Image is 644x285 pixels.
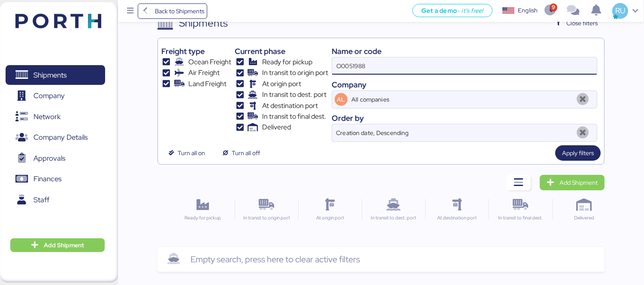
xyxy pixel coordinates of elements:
button: Apply filters [555,145,601,161]
a: Staff [6,190,105,210]
span: Shipments [33,69,67,81]
div: In transit to dest. port [366,214,421,222]
span: Back to Shipments [155,6,204,16]
div: Freight type [161,45,231,57]
div: English [518,6,538,15]
span: In transit to origin port [262,68,328,78]
button: Turn all off [215,145,267,161]
span: RU [615,5,625,16]
a: Network [6,107,105,126]
div: At destination port [429,214,485,222]
span: Delivered [262,122,291,132]
a: Back to Shipments [138,3,208,19]
div: Shipments [179,15,228,31]
a: Company [6,86,105,106]
span: Finances [33,173,61,185]
span: At origin port [262,79,301,89]
span: Empty search, press here to clear active filters [190,255,360,264]
span: Add Shipment [559,177,598,188]
button: Menu [123,4,138,18]
a: Approvals [6,148,105,168]
span: Ocean Freight [188,57,231,67]
span: Network [33,111,60,123]
span: Company [33,90,65,102]
div: Current phase [235,45,328,57]
span: Approvals [33,152,65,165]
a: Company Details [6,128,105,147]
span: Land Freight [188,79,227,89]
span: Apply filters [562,148,594,158]
span: Ready for pickup [262,57,312,67]
span: Air Freight [188,68,220,78]
span: Staff [33,194,49,206]
span: Company Details [33,131,88,144]
button: Add Shipment [10,238,105,252]
div: Delivered [556,214,612,222]
a: Add Shipment [540,175,605,190]
a: Finances [6,169,105,189]
div: In transit to final dest. [493,214,548,222]
span: Turn all off [232,148,260,158]
div: At origin port [302,214,358,222]
div: In transit to origin port [239,214,294,222]
input: AL [350,91,573,108]
span: Add Shipment [44,240,84,250]
span: Turn all on [178,148,205,158]
button: Close filters [549,15,605,31]
div: Company [332,79,597,90]
div: Name or code [332,45,597,57]
div: Ready for pickup [175,214,231,222]
a: Shipments [6,65,105,85]
span: Close filters [566,18,598,28]
span: In transit to final dest. [262,111,326,122]
button: Turn all on [161,145,212,161]
span: At destination port [262,101,318,111]
div: Order by [332,112,597,124]
span: In transit to dest. port [262,90,327,100]
span: AL [337,95,345,104]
